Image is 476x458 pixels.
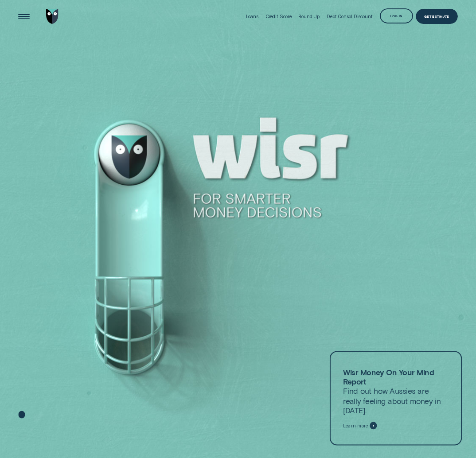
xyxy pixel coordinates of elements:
[298,14,320,19] div: Round Up
[16,9,31,24] button: Open Menu
[343,423,368,428] span: Learn more
[343,367,449,415] p: Find out how Aussies are really feeling about money in [DATE].
[265,14,292,19] div: Credit Score
[380,8,413,23] button: Log in
[330,351,462,445] a: Wisr Money On Your Mind ReportFind out how Aussies are really feeling about money in [DATE].Learn...
[416,9,457,24] a: Get Estimate
[343,367,434,386] strong: Wisr Money On Your Mind Report
[327,14,373,19] div: Debt Consol Discount
[246,14,258,19] div: Loans
[46,9,59,24] img: Wisr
